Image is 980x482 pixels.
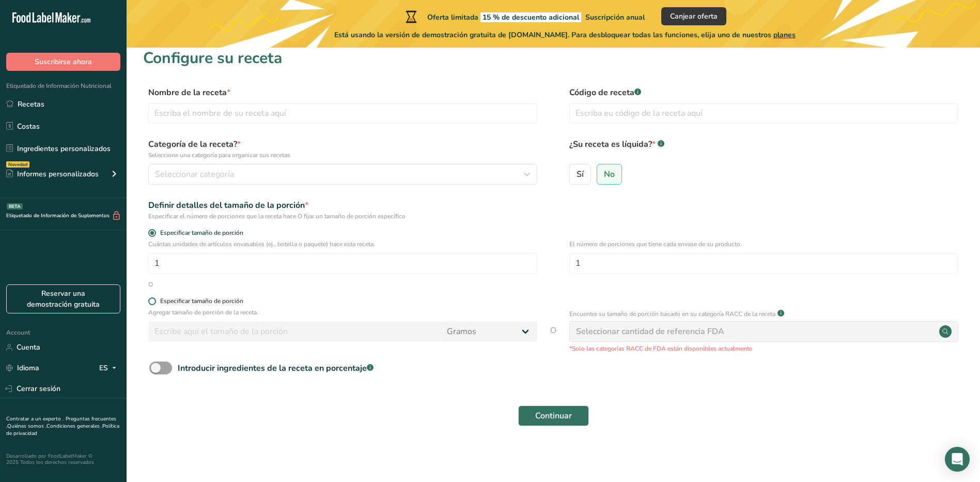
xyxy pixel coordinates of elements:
[148,199,537,212] div: Definir detalles del tamaño de la porción
[569,138,958,160] label: ¿Su receta es líquida?
[6,359,39,377] a: Idioma
[585,12,645,22] span: Suscripción anual
[6,415,64,423] a: Contratar a un experto .
[569,103,958,124] input: Escriba eu código de la receta aquí
[569,309,775,319] p: Encuentre su tamaño de porción basado en su categoría RACC de la receta
[334,29,796,40] span: Está usando la versión de demostración gratuita de [DOMAIN_NAME]. Para desbloquear todas las func...
[148,239,537,249] p: Cuántas unidades de artículos envasables (ej., botella o paquete) hace esta receta.
[156,229,243,237] span: Especificar tamaño de porción
[148,308,537,317] p: Agregar tamaño de porción de la receta.
[143,47,963,70] h1: Configure su receta
[148,164,537,185] button: Seleccionar categoría
[604,169,615,179] span: No
[569,344,958,353] p: *Solo las categorías RACC de FDA están disponibles actualmente
[6,161,29,168] div: Novedad
[148,280,153,289] div: O
[160,297,243,305] div: Especificar tamaño de porción
[7,203,23,209] div: BETA
[535,410,572,422] span: Continuar
[661,7,726,25] button: Canjear oferta
[569,239,958,249] p: El número de porciones que tiene cada envase de su producto.
[99,362,120,374] div: ES
[670,11,718,22] span: Canjear oferta
[148,86,537,99] label: Nombre de la receta
[6,169,99,179] div: Informes personalizados
[6,415,116,430] a: Preguntas frecuentes .
[46,423,102,430] a: Condiciones generales .
[155,168,234,180] span: Seleccionar categoría
[577,169,584,179] span: Sí
[148,138,537,160] label: Categoría de la receta?
[576,325,724,338] div: Seleccionar cantidad de referencia FDA
[148,103,537,124] input: Escriba el nombre de su receta aquí
[403,10,645,23] div: Oferta limitada
[7,423,46,430] a: Quiénes somos .
[6,53,120,71] button: Suscribirse ahora
[35,56,92,67] span: Suscribirse ahora
[148,150,537,160] p: Seleccione una categoría para organizar sus recetas
[6,284,120,313] a: Reservar una demostración gratuita
[6,453,120,465] div: Desarrollado por FoodLabelMaker © 2025 Todos los derechos reservados
[773,30,796,40] span: planes
[945,447,970,472] div: Open Intercom Messenger
[178,362,374,374] div: Introducir ingredientes de la receta en porcentaje
[550,324,556,353] span: O
[148,212,537,221] div: Especificar el número de porciones que la receta hace O fijar un tamaño de porción específico
[569,86,958,99] label: Código de receta
[480,12,581,22] span: 15 % de descuento adicional
[6,423,119,437] a: Política de privacidad
[518,405,589,426] button: Continuar
[148,321,441,342] input: Escribe aquí el tamaño de la porción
